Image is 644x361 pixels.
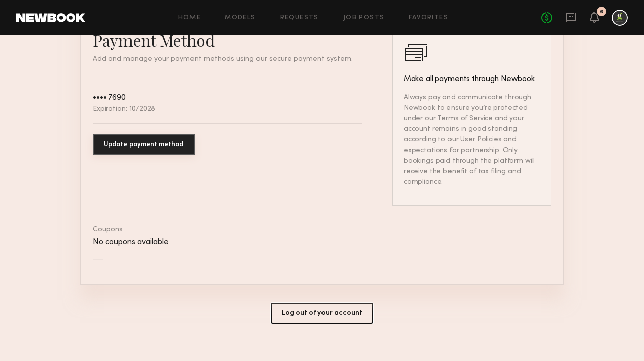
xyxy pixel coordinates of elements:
[93,29,362,51] h2: Payment Method
[93,106,155,113] div: Expiration: 10/2028
[178,15,201,21] a: Home
[271,303,373,324] button: Log out of your account
[93,94,126,102] div: •••• 7690
[343,15,385,21] a: Job Posts
[280,15,319,21] a: Requests
[93,56,362,63] p: Add and manage your payment methods using our secure payment system.
[600,9,603,15] div: 6
[404,73,540,85] h3: Make all payments through Newbook
[93,226,551,233] div: Coupons
[93,238,551,247] div: No coupons available
[225,15,255,21] a: Models
[404,92,540,187] p: Always pay and communicate through Newbook to ensure you’re protected under our Terms of Service ...
[409,15,448,21] a: Favorites
[93,134,195,155] button: Update payment method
